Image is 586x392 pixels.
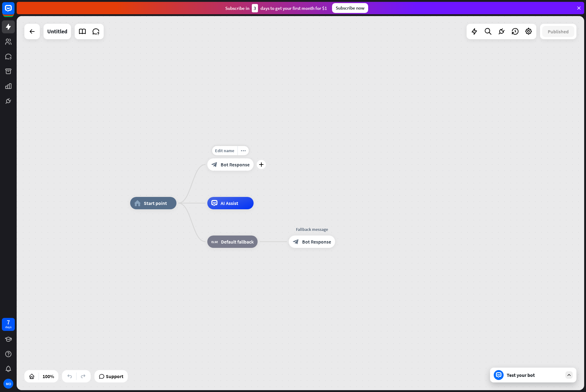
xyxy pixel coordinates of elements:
[221,239,254,245] span: Default fallback
[5,325,11,329] div: days
[507,372,562,378] div: Test your bot
[542,26,574,37] button: Published
[332,3,368,13] div: Subscribe now
[5,2,23,21] button: Open LiveChat chat widget
[221,161,250,168] span: Bot Response
[259,162,264,167] i: plus
[252,4,258,12] div: 3
[293,239,299,245] i: block_bot_response
[7,319,10,325] div: 7
[144,200,167,206] span: Start point
[225,4,327,12] div: Subscribe in days to get your first month for $1
[241,148,246,153] i: more_horiz
[47,24,67,39] div: Untitled
[106,371,123,381] span: Support
[41,371,56,381] div: 100%
[221,200,238,206] span: AI Assist
[3,379,13,389] div: MO
[302,239,331,245] span: Bot Response
[134,200,141,206] i: home_2
[215,148,234,153] span: Edit name
[211,161,218,168] i: block_bot_response
[2,318,15,331] a: 7 days
[284,226,340,232] div: Fallback message
[211,239,218,245] i: block_fallback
